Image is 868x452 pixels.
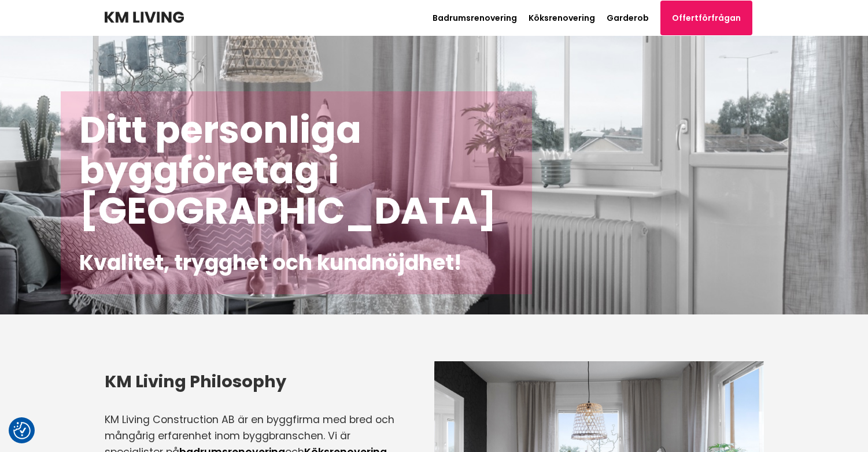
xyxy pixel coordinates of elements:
a: Garderob [607,12,649,24]
a: Badrumsrenovering [433,12,517,24]
button: Samtyckesinställningar [13,422,31,439]
img: KM Living [105,12,184,23]
a: Köksrenovering [529,12,595,24]
a: Offertförfrågan [660,1,752,35]
h1: Ditt personliga byggföretag i [GEOGRAPHIC_DATA] [79,110,514,231]
h3: KM Living Philosophy [105,370,405,393]
img: Revisit consent button [13,422,31,439]
h2: Kvalitet, trygghet och kundnöjdhet! [79,250,514,276]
